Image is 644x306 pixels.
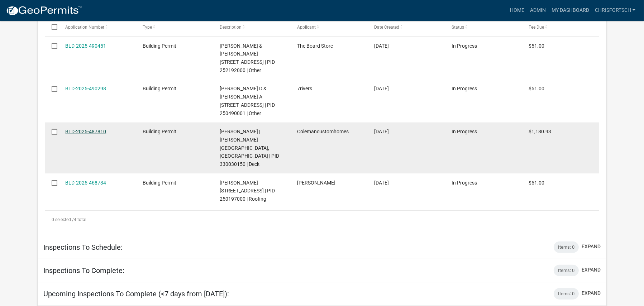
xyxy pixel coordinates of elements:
[143,180,176,186] span: Building Permit
[45,211,599,229] div: 4 total
[452,43,477,49] span: In Progress
[220,86,275,116] span: OLSON,RODGER D & CLARICE A 512 4TH ST S, Houston County | PID 250490001 | Other
[529,86,545,91] span: $51.00
[445,19,522,36] datatable-header-cell: Status
[65,86,106,91] a: BLD-2025-490298
[45,19,58,36] datatable-header-cell: Select
[554,265,579,276] div: Items: 0
[220,43,275,73] span: GAGERMEIER,KRISTOPHER & SARAH 743 4TH ST N, Houston County | PID 252192000 | Other
[52,217,74,222] span: 0 selected /
[529,180,545,186] span: $51.00
[527,4,549,17] a: Admin
[58,19,136,36] datatable-header-cell: Application Number
[297,43,333,49] span: The Board Store
[374,129,389,134] span: 10/03/2025
[297,129,349,134] span: Colemancustomhomes
[374,43,389,49] span: 10/09/2025
[43,290,229,298] h5: Upcoming Inspections To Complete (<7 days from [DATE]):
[143,86,176,91] span: Building Permit
[452,86,477,91] span: In Progress
[297,86,312,91] span: 7rivers
[65,43,106,49] a: BLD-2025-490451
[220,180,275,202] span: KUTIL,BERNARD G 439 2ND ST N, Houston County | PID 250197000 | Roofing
[65,180,106,186] a: BLD-2025-468734
[507,4,527,17] a: Home
[65,129,106,134] a: BLD-2025-487810
[522,19,599,36] datatable-header-cell: Fee Due
[374,180,389,186] span: 08/25/2025
[582,266,601,274] button: expand
[582,290,601,297] button: expand
[529,129,552,134] span: $1,180.93
[290,19,368,36] datatable-header-cell: Applicant
[367,19,445,36] datatable-header-cell: Date Created
[213,19,290,36] datatable-header-cell: Description
[220,129,279,167] span: BENZSCHAWEL,DAVID A | SUSAN F BENZSCHAWEL 613 ROYAL CT, Winona County | PID 330030150 | Deck
[554,242,579,253] div: Items: 0
[549,4,592,17] a: My Dashboard
[374,25,399,30] span: Date Created
[452,25,464,30] span: Status
[43,266,124,275] h5: Inspections To Complete:
[297,180,335,186] span: Max Foellmi
[143,43,176,49] span: Building Permit
[143,25,152,30] span: Type
[582,243,601,250] button: expand
[452,180,477,186] span: In Progress
[452,129,477,134] span: In Progress
[554,288,579,300] div: Items: 0
[43,243,123,252] h5: Inspections To Schedule:
[143,129,176,134] span: Building Permit
[529,25,544,30] span: Fee Due
[297,25,316,30] span: Applicant
[65,25,104,30] span: Application Number
[592,4,638,17] a: ChrisFortsch
[374,86,389,91] span: 10/09/2025
[220,25,242,30] span: Description
[136,19,213,36] datatable-header-cell: Type
[529,43,545,49] span: $51.00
